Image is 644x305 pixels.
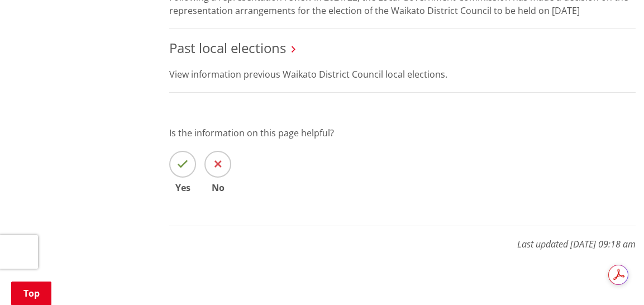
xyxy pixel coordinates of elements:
[169,39,286,57] a: Past local elections
[204,183,231,192] span: No
[593,258,633,298] iframe: Messenger Launcher
[169,226,636,251] p: Last updated [DATE] 09:18 am
[169,126,636,140] p: Is the information on this page helpful?
[11,282,51,305] a: Top
[169,183,196,192] span: Yes
[169,68,636,81] p: View information previous Waikato District Council local elections.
